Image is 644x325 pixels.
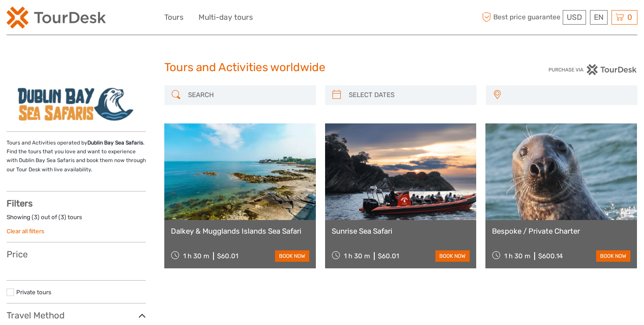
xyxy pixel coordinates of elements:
strong: Filters [7,198,33,209]
span: 1 h 30 m [504,252,530,260]
a: Clear all filters [7,227,44,235]
a: Tours [164,11,184,24]
a: Sunrise Sea Safari [332,227,470,235]
a: book now [435,250,470,262]
strong: Dublin Bay Sea Safaris [87,140,143,146]
input: SELECT DATES [345,87,472,103]
span: 0 [626,13,633,22]
a: Bespoke / Private Charter [492,227,630,235]
span: Best price guarantee [480,10,561,25]
div: $60.01 [378,252,399,260]
h1: Tours and Activities worldwide [164,61,480,75]
h3: Price [7,249,146,260]
img: 2254-3441b4b5-4e5f-4d00-b396-31f1d84a6ebf_logo_small.png [7,7,106,29]
a: Multi-day tours [199,11,253,24]
h3: Travel Method [7,310,146,321]
input: SEARCH [185,87,311,103]
span: 1 h 30 m [344,252,370,260]
div: $60.01 [217,252,238,260]
label: 3 [61,213,64,221]
a: Dalkey & Mugglands Islands Sea Safari [171,227,309,235]
span: USD [567,13,582,22]
label: 3 [34,213,37,221]
div: Showing ( ) out of ( ) tours [7,213,146,227]
a: Private tours [16,289,51,296]
a: book now [596,250,630,262]
img: 20633-29-1b4a76e0-e48e-4bc9-94d3-da0fa355843c_logo_thumbnail.png [13,85,139,125]
img: PurchaseViaTourDesk.png [548,64,637,75]
span: 1 h 30 m [183,252,209,260]
p: Tours and Activities operated by . Find the tours that you love and want to experience with Dubli... [7,138,146,174]
div: EN [590,10,608,25]
div: $600.14 [538,252,563,260]
a: book now [275,250,309,262]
